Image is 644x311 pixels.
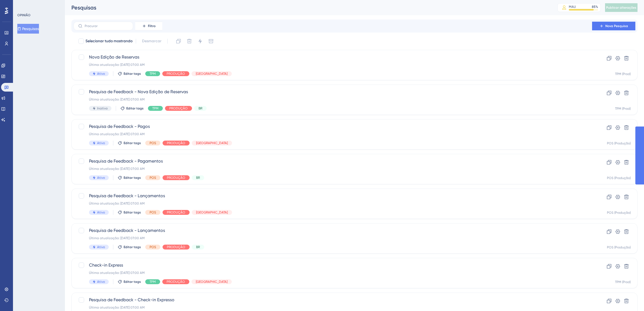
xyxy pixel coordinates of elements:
font: Nova Edição de Reservas [89,54,139,60]
font: Última atualização: [DATE] 07:00 AM [89,306,145,309]
font: Editar tags [126,106,144,110]
font: Nova Pesquisa [605,24,628,28]
iframe: Iniciador do Assistente de IA do UserGuiding [621,290,638,306]
font: POS [150,176,156,180]
font: OPINIÃO [17,13,31,17]
font: % [596,5,598,9]
font: POS (Produção) [607,176,631,180]
font: [GEOGRAPHIC_DATA] [196,72,227,76]
font: POS [150,210,156,214]
font: Última atualização: [DATE] 07:00 AM [89,63,145,67]
font: Selecionar tudo mostrando [85,39,133,43]
font: POS (Produção) [607,211,631,215]
font: PRODUÇÃO [167,280,185,284]
font: POS [150,141,156,145]
font: PRODUÇÃO [167,176,185,180]
button: Editar tags [118,210,141,215]
button: Editar tags [118,280,141,284]
button: Editar tags [118,245,141,249]
button: Editar tags [118,141,141,145]
font: Publicar alterações [606,6,636,9]
button: Publicar alterações [605,3,638,12]
font: Editar tags [124,245,141,249]
font: Editar tags [124,176,141,180]
button: Editar tags [118,72,141,76]
font: Pesquisa de Feedback - Pagamentos [89,158,163,164]
button: Desmarcar [139,36,164,46]
font: Última atualização: [DATE] 07:00 AM [89,202,145,205]
font: Pesquisas [22,27,39,31]
font: POS [150,245,156,249]
font: Pesquisa de Feedback - Pagos [89,124,150,129]
button: Nova Pesquisa [592,22,635,30]
font: TPM [150,72,156,76]
font: POS (Produção) [607,245,631,249]
font: Inativo [97,106,108,110]
font: Editar tags [124,141,141,145]
font: Ativo [97,72,105,76]
font: Pesquisa de Feedback - Lançamentos [89,228,165,233]
button: Pesquisas [17,24,39,34]
font: 85 [592,5,596,9]
font: BR [199,106,202,110]
font: Ativo [97,245,105,249]
font: Editar tags [124,280,141,284]
font: TPM (Prod) [615,280,631,284]
font: TPM (Prod) [615,72,631,76]
font: PRODUÇÃO [169,106,188,110]
font: [GEOGRAPHIC_DATA] [196,280,227,284]
button: Filtro [135,22,162,30]
font: PRODUÇÃO [167,72,185,76]
font: Última atualização: [DATE] 07:00 AM [89,167,145,171]
font: Última atualização: [DATE] 07:00 AM [89,98,145,101]
font: Ativo [97,280,105,284]
font: Desmarcar [142,39,161,43]
font: Ativo [97,141,105,145]
font: PRODUÇÃO [167,245,185,249]
font: MAU [569,5,576,9]
font: BR [196,245,200,249]
font: Última atualização: [DATE] 07:00 AM [89,132,145,136]
font: Última atualização: [DATE] 07:00 AM [89,236,145,240]
font: Check-in Express [89,263,123,268]
input: Procurar [85,24,128,28]
font: POS (Produção) [607,141,631,145]
font: Ativo [97,210,105,214]
font: [GEOGRAPHIC_DATA] [196,210,228,214]
button: Editar tags [118,176,141,180]
font: Editar tags [124,72,141,76]
font: TPM (Prod) [615,107,631,111]
font: BR [196,176,200,180]
font: Filtro [148,24,156,28]
font: Ativo [97,176,105,180]
font: Pesquisas [71,4,96,11]
font: PRODUÇÃO [167,210,185,214]
font: PRODUÇÃO [167,141,185,145]
font: TPM [150,280,156,284]
button: Editar tags [120,106,144,111]
font: Pesquisa de Feedback - Nova Edição de Reservas [89,89,188,94]
font: Última atualização: [DATE] 07:00 AM [89,271,145,275]
font: Pesquisa de Feedback - Lançamentos [89,193,165,198]
font: [GEOGRAPHIC_DATA] [196,141,228,145]
font: Editar tags [124,210,141,214]
font: TPM [152,106,158,110]
font: Pesquisa de Feedback - Check-in Expresso [89,297,174,302]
